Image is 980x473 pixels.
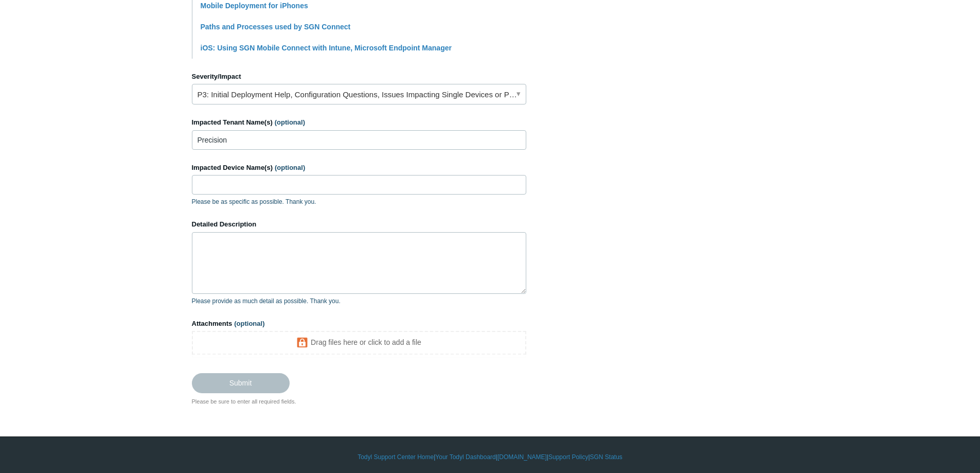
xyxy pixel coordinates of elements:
[192,219,526,230] label: Detailed Description
[590,452,622,462] a: SGN Status
[234,320,264,327] span: (optional)
[435,452,495,462] a: Your Todyl Dashboard
[201,23,351,31] a: Paths and Processes used by SGN Connect
[497,452,547,462] a: [DOMAIN_NAME]
[275,164,305,171] span: (optional)
[192,117,526,128] label: Impacted Tenant Name(s)
[192,319,526,329] label: Attachments
[192,373,290,393] input: Submit
[358,452,434,462] a: Todyl Support Center Home
[192,296,526,306] p: Please provide as much detail as possible. Thank you.
[192,452,789,462] div: | | | |
[192,197,526,206] p: Please be as specific as possible. Thank you.
[192,84,526,104] a: P3: Initial Deployment Help, Configuration Questions, Issues Impacting Single Devices or Past Out...
[275,118,305,126] span: (optional)
[548,452,588,462] a: Support Policy
[201,2,308,10] a: Mobile Deployment for iPhones
[192,72,526,82] label: Severity/Impact
[192,163,526,173] label: Impacted Device Name(s)
[201,44,452,52] a: iOS: Using SGN Mobile Connect with Intune, Microsoft Endpoint Manager
[192,397,526,406] div: Please be sure to enter all required fields.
